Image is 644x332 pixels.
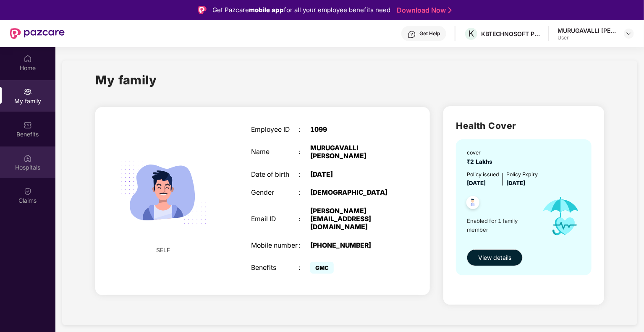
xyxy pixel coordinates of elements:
a: Download Now [397,6,449,15]
div: [PHONE_NUMBER] [310,242,393,250]
img: Logo [198,6,207,14]
img: svg+xml;base64,PHN2ZyBpZD0iQmVuZWZpdHMiIHhtbG5zPSJodHRwOi8vd3d3LnczLm9yZy8yMDAwL3N2ZyIgd2lkdGg9Ij... [24,121,32,129]
div: Name [251,148,298,156]
span: [DATE] [506,180,525,186]
span: Enabled for 1 family member [467,217,534,234]
img: svg+xml;base64,PHN2ZyB4bWxucz0iaHR0cDovL3d3dy53My5vcmcvMjAwMC9zdmciIHdpZHRoPSI0OC45NDMiIGhlaWdodD... [463,193,483,214]
img: svg+xml;base64,PHN2ZyBpZD0iSGVscC0zMngzMiIgeG1sbnM9Imh0dHA6Ly93d3cudzMub3JnLzIwMDAvc3ZnIiB3aWR0aD... [408,30,416,39]
div: : [298,148,310,156]
div: Date of birth [251,171,298,179]
div: [DATE] [310,171,393,179]
div: Employee ID [251,126,298,134]
div: [DEMOGRAPHIC_DATA] [310,189,393,197]
div: : [298,264,310,272]
button: View details [467,249,523,266]
div: MURUGAVALLI [PERSON_NAME] [310,144,393,160]
span: View details [478,253,511,262]
img: New Pazcare Logo [10,28,65,39]
div: : [298,189,310,197]
strong: mobile app [249,6,284,14]
span: K [469,29,474,39]
span: [DATE] [467,180,486,186]
img: svg+xml;base64,PHN2ZyBpZD0iRHJvcGRvd24tMzJ4MzIiIHhtbG5zPSJodHRwOi8vd3d3LnczLm9yZy8yMDAwL3N2ZyIgd2... [626,30,632,37]
h2: Health Cover [456,119,592,133]
img: svg+xml;base64,PHN2ZyBpZD0iSG9zcGl0YWxzIiB4bWxucz0iaHR0cDovL3d3dy53My5vcmcvMjAwMC9zdmciIHdpZHRoPS... [24,154,32,162]
div: : [298,242,310,250]
div: : [298,171,310,179]
span: SELF [157,246,170,255]
div: User [558,34,616,41]
span: ₹2 Lakhs [467,158,496,165]
div: KBTECHNOSOFT PRIVATE LIMITED [481,30,540,38]
div: Email ID [251,215,298,223]
img: svg+xml;base64,PHN2ZyB4bWxucz0iaHR0cDovL3d3dy53My5vcmcvMjAwMC9zdmciIHdpZHRoPSIyMjQiIGhlaWdodD0iMT... [110,139,217,246]
span: GMC [310,262,334,274]
div: Benefits [251,264,298,272]
div: Policy Expiry [506,170,538,178]
img: icon [534,188,587,245]
div: Gender [251,189,298,197]
div: : [298,215,310,223]
div: Get Pazcare for all your employee benefits need [212,5,390,15]
img: Stroke [448,6,452,15]
div: Policy issued [467,170,499,178]
div: cover [467,149,496,157]
div: [PERSON_NAME][EMAIL_ADDRESS][DOMAIN_NAME] [310,207,393,231]
img: svg+xml;base64,PHN2ZyBpZD0iQ2xhaW0iIHhtbG5zPSJodHRwOi8vd3d3LnczLm9yZy8yMDAwL3N2ZyIgd2lkdGg9IjIwIi... [24,187,32,196]
div: Mobile number [251,242,298,250]
div: Get Help [419,30,440,37]
img: svg+xml;base64,PHN2ZyBpZD0iSG9tZSIgeG1sbnM9Imh0dHA6Ly93d3cudzMub3JnLzIwMDAvc3ZnIiB3aWR0aD0iMjAiIG... [24,55,32,63]
div: MURUGAVALLI [PERSON_NAME] [558,26,616,34]
img: svg+xml;base64,PHN2ZyB3aWR0aD0iMjAiIGhlaWdodD0iMjAiIHZpZXdCb3g9IjAgMCAyMCAyMCIgZmlsbD0ibm9uZSIgeG... [24,88,32,96]
h1: My family [95,71,157,89]
div: : [298,126,310,134]
div: 1099 [310,126,393,134]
